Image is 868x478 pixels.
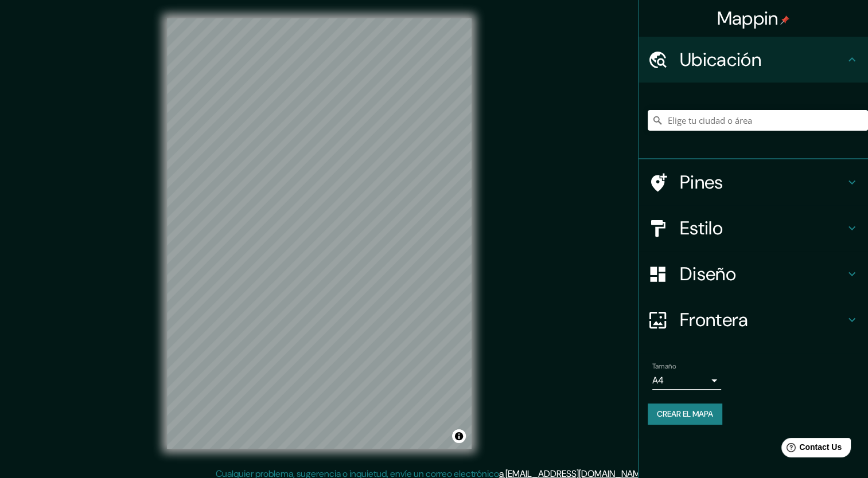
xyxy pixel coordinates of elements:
button: Alternar atribución [452,429,466,443]
input: Elige tu ciudad o área [648,110,868,131]
h4: Frontera [680,308,845,331]
div: A4 [652,371,721,390]
div: Estilo [639,205,868,251]
canvas: Mapa [167,18,472,449]
font: Mappin [717,6,779,30]
div: Pines [639,159,868,205]
img: pin-icon.png [780,15,789,25]
div: Frontera [639,297,868,343]
h4: Pines [680,171,845,194]
div: Ubicación [639,37,868,83]
h4: Ubicación [680,48,845,71]
iframe: Help widget launcher [766,433,855,465]
h4: Diseño [680,262,845,285]
button: Crear el mapa [648,403,722,425]
label: Tamaño [652,362,676,371]
div: Diseño [639,251,868,297]
font: Crear el mapa [657,407,713,421]
h4: Estilo [680,217,845,240]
